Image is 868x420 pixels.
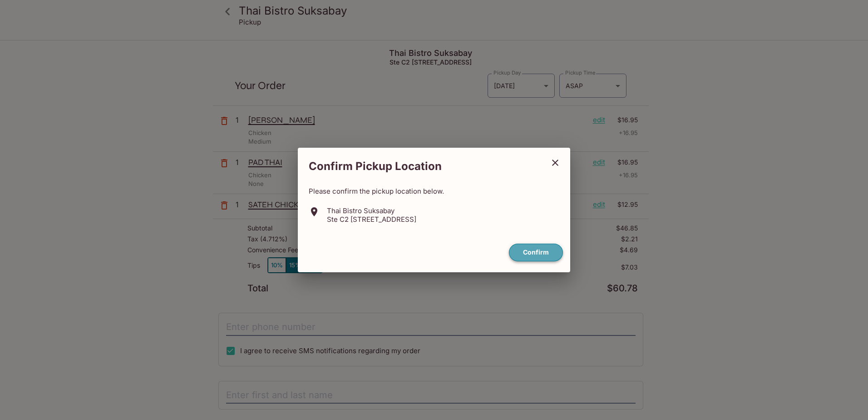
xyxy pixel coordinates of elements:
button: confirm [509,244,563,261]
h2: Confirm Pickup Location [298,155,544,178]
p: Ste C2 [STREET_ADDRESS] [327,215,416,224]
button: close [544,151,567,174]
p: Thai Bistro Suksabay [327,206,416,215]
p: Please confirm the pickup location below. [309,187,559,195]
